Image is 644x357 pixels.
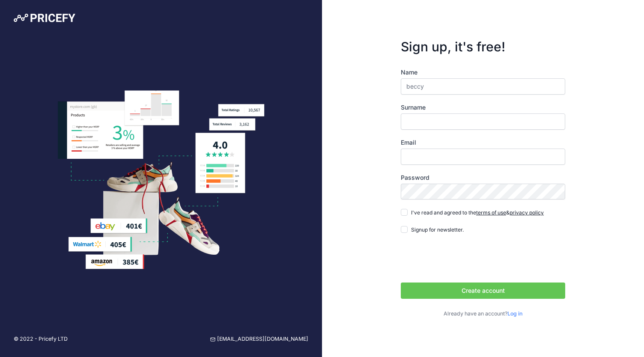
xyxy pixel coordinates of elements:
[210,335,308,343] a: [EMAIL_ADDRESS][DOMAIN_NAME]
[411,226,464,233] span: Signup for newsletter.
[401,173,565,182] label: Password
[401,283,565,299] button: Create account
[401,138,565,147] label: Email
[401,242,531,276] iframe: reCAPTCHA
[411,209,544,216] span: I've read and agreed to the &
[401,39,565,54] h3: Sign up, it's free!
[401,68,565,77] label: Name
[476,209,506,216] a: terms of use
[401,310,565,318] p: Already have an account?
[510,209,544,216] a: privacy policy
[507,310,522,317] a: Log in
[14,335,68,343] p: © 2022 - Pricefy LTD
[14,14,75,22] img: Pricefy
[401,103,565,112] label: Surname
